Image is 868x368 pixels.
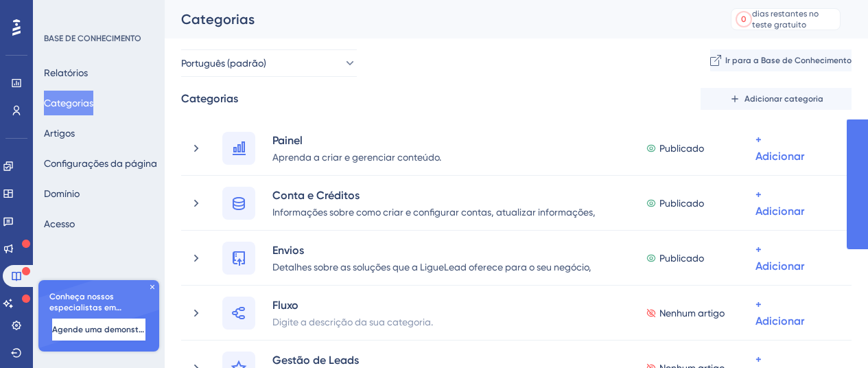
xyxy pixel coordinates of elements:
font: Categorias [44,97,93,108]
button: Artigos [44,121,75,146]
font: Português (padrão) [181,58,266,69]
font: Conta e Créditos [272,189,360,202]
font: Categorias [181,92,238,105]
font: Informações sobre como criar e configurar contas, atualizar informações, gerenciar créditos, recu... [272,207,596,234]
font: BASE DE CONHECIMENTO [44,34,141,43]
button: Adicionar categoria [701,88,852,110]
font: Relatórios [44,67,88,78]
font: Categorias [181,11,255,27]
font: Adicionar categoria [744,94,823,104]
font: Agende uma demonstração [52,325,162,334]
font: Acesso [44,218,75,229]
font: Envios [272,244,304,257]
button: Agende uma demonstração [52,319,145,341]
button: Português (padrão) [181,49,357,77]
font: + Adicionar [755,133,804,163]
font: + Adicionar [755,188,804,218]
font: dias restantes no teste gratuito [752,9,819,30]
font: + Adicionar [755,298,804,327]
font: Aprenda a criar e gerenciar conteúdo. [272,152,441,163]
font: Publicado [659,253,704,264]
font: Digite a descrição da sua categoria. [272,317,433,327]
button: Ir para a Base de Conhecimento [710,49,852,71]
button: Categorias [44,91,93,115]
font: Artigos [44,128,75,139]
font: Painel [272,134,303,147]
font: 0 [741,14,747,24]
font: Detalhes sobre as soluções que a LigueLead oferece para o seu negócio, incluindo suas especificaç... [272,262,591,289]
font: Nenhum artigo [659,308,725,319]
font: Configurações da página [44,158,157,169]
button: Domínio [44,181,80,206]
iframe: Iniciador do Assistente de IA do UserGuiding [810,314,852,355]
font: Gestão de Leads [272,354,359,367]
button: Relatórios [44,60,88,85]
font: + Adicionar [755,243,804,273]
button: Configurações da página [44,151,157,176]
font: Publicado [659,143,704,154]
font: Publicado [659,198,704,209]
font: Domínio [44,188,80,199]
font: Ir para a Base de Conhecimento [725,56,852,65]
font: Fluxo [272,299,298,312]
button: Acesso [44,211,75,236]
font: Conheça nossos especialistas em integração 🎧 [49,292,121,323]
